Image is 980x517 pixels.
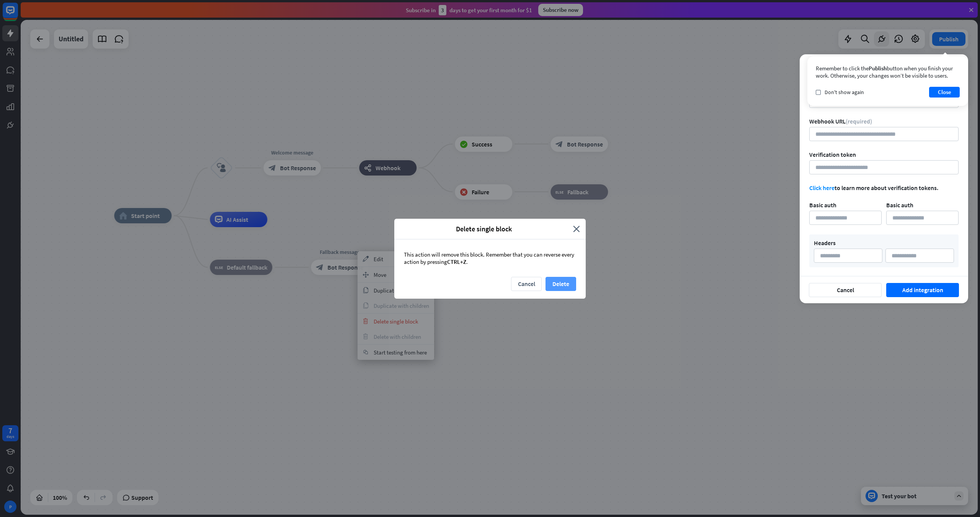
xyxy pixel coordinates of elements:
a: Click here [809,184,835,192]
span: Basic auth [809,201,836,209]
span: Verification token [809,151,856,158]
span: (required) [846,117,872,125]
div: Remember to click the button when you finish your work. Otherwise, your changes won’t be visible ... [816,65,960,79]
span: Headers [814,239,836,247]
button: Cancel [809,283,882,297]
button: Cancel [511,277,542,291]
div: This action will remove this block. Remember that you can reverse every action by pressing . [394,239,586,277]
button: Delete [546,277,576,291]
span: Publish [869,65,887,72]
button: Open LiveChat chat widget [6,3,29,26]
span: Delete single block [400,224,567,233]
span: to learn more about verification tokens. [809,184,938,192]
span: Basic auth [886,201,913,209]
span: CTRL+Z [447,258,466,265]
i: close [573,224,580,233]
span: Don't show again [825,89,864,96]
button: Add integration [886,283,959,297]
button: Close [929,87,960,98]
span: Webhook URL [809,117,872,125]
